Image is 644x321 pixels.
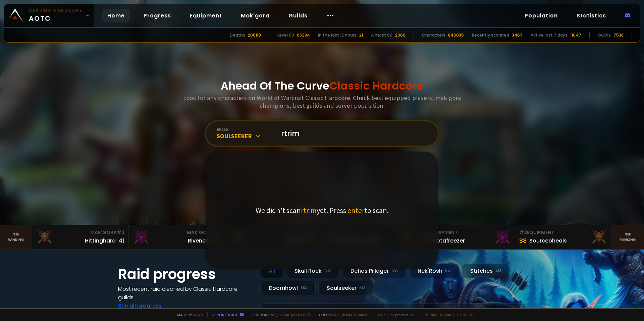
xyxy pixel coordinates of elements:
span: AOTC [29,7,83,23]
div: 7538 [613,32,624,38]
a: a month agozgpetri on godDefias Pillager8 /90 [260,303,526,321]
div: 2066 [395,32,406,38]
a: Buy me a coffee [277,312,311,317]
input: Search a character... [277,121,430,146]
div: Doomhowl [260,281,316,295]
a: Report a bug [212,312,238,317]
h4: Most recent raid cleaned by Classic Hardcore guilds [118,285,252,302]
div: Recently scanned [472,32,509,38]
div: Sourceoheals [529,236,567,245]
div: 66384 [297,32,310,38]
small: Classic Hardcore [29,7,83,13]
h1: Raid progress [118,264,252,285]
div: Deaths [230,32,245,38]
div: 21 [359,32,363,38]
span: Checkout [315,312,370,317]
div: Equipment [519,229,607,236]
small: EU [445,267,451,274]
a: Privacy [440,312,454,317]
div: Guilds [598,32,611,38]
div: Soulseeker [318,281,373,295]
span: rtrim [301,206,317,215]
h3: Look for any characters on World of Warcraft Classic Hardcore. Check best equipped players, mak'g... [180,94,464,109]
a: Population [519,9,563,22]
small: EU [495,267,501,274]
a: Seeranking [612,225,644,249]
div: All [260,264,283,278]
span: Classic Hardcore [329,78,423,93]
a: Classic HardcoreAOTC [4,4,94,27]
div: Rivench [188,236,209,245]
span: v. d752d5 - production [374,312,414,317]
span: # 3 [519,229,527,236]
div: 41 [118,236,124,245]
a: [DOMAIN_NAME] [340,312,370,317]
div: 11047 [570,32,581,38]
div: Soulseeker [217,132,273,140]
a: Terms [425,312,437,317]
div: 206119 [248,32,261,38]
a: See all progress [118,302,162,310]
div: 846035 [448,32,464,38]
a: Guilds [283,9,313,22]
div: Defias Pillager [342,264,407,278]
a: Mak'gora [235,9,275,22]
p: We didn't scan yet. Press to scan. [256,206,389,215]
span: Made by [173,312,203,317]
a: Consent [457,312,475,317]
div: Active last 7 days [531,32,568,38]
a: a fan [193,312,203,317]
small: NA [301,284,307,291]
a: Statistics [571,9,611,22]
div: Mak'Gora [36,229,124,236]
div: Mak'Gora [133,229,221,236]
a: Equipment [184,9,227,22]
div: Hittinghard [85,236,116,245]
span: enter [347,206,365,215]
span: Support me, [248,312,311,317]
a: #3Equipment88Sourceoheals [515,225,612,249]
div: Almost 60 [371,32,392,38]
div: Skull Rock [286,264,339,278]
div: 3467 [512,32,523,38]
div: Level 60 [277,32,294,38]
div: Characters [422,32,445,38]
div: Stitches [462,264,509,278]
a: Progress [138,9,176,22]
a: Mak'Gora#2Rivench100 [129,225,225,249]
div: Equipment [423,229,511,236]
small: NA [391,267,398,274]
a: Home [102,9,130,22]
a: #2Equipment88Notafreezer [419,225,515,249]
span: # 3 [117,229,124,236]
div: realm [217,127,273,132]
small: NA [324,267,331,274]
div: 88 [519,236,527,245]
h1: Ahead Of The Curve [221,78,423,94]
a: Mak'Gora#3Hittinghard41 [32,225,129,249]
div: In the last 12 hours [318,32,357,38]
small: EU [359,284,365,291]
div: Nek'Rosh [409,264,459,278]
div: Notafreezer [433,236,465,245]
